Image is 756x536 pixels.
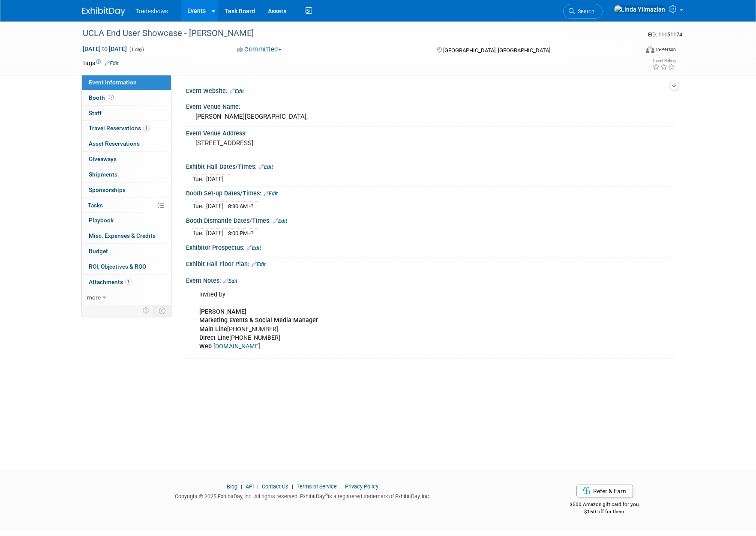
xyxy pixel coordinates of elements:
span: | [290,483,295,490]
a: Edit [230,88,244,94]
div: Event Format [588,45,676,57]
span: | [338,483,344,490]
a: Sponsorships [82,183,171,198]
span: (1 day) [129,47,144,52]
span: Event ID: 11151174 [648,31,682,38]
a: Edit [247,245,261,251]
span: ? [251,230,253,237]
td: Tags [82,59,119,67]
span: ? [251,203,253,210]
a: Booth [82,90,171,105]
span: more [87,294,101,301]
a: API [246,483,254,490]
a: Edit [259,164,273,170]
span: Sponsorships [89,186,126,193]
span: 1 [143,125,150,132]
b: Direct Line [199,334,229,341]
td: Personalize Event Tab Strip [139,305,154,316]
span: 8:30 AM - [228,203,253,210]
div: Event Rating [652,59,675,63]
a: Travel Reservations1 [82,121,171,136]
span: Event Information [89,79,137,86]
td: Toggle Event Tabs [154,305,171,316]
a: Asset Reservations [82,136,171,151]
img: Format-Inperson.png [646,46,654,53]
sup: ® [325,492,328,497]
div: Event Notes: [186,274,674,285]
div: Exhibit Hall Floor Plan: [186,258,674,269]
a: Attachments1 [82,275,171,290]
a: ROI, Objectives & ROO [82,259,171,274]
span: Budget [89,248,108,255]
div: Booth Set-up Dates/Times: [186,187,674,198]
span: to [101,45,109,52]
span: Playbook [89,217,114,224]
a: Staff [82,106,171,121]
td: [DATE] [206,229,224,238]
td: [DATE] [206,201,224,210]
div: Event Venue Name: [186,100,674,111]
span: Attachments [89,278,132,285]
span: Tradeshows [135,8,168,15]
span: 3:00 PM - [228,230,253,237]
a: Refer & Earn [576,485,633,497]
b: Marketing Events & Social Media Manager [199,317,318,324]
div: Copyright © 2025 ExhibitDay, Inc. All rights reserved. ExhibitDay is a registered trademark of Ex... [82,491,523,500]
td: Tue. [192,229,206,238]
a: Edit [273,218,287,224]
a: Playbook [82,213,171,228]
a: Terms of Service [297,483,337,490]
div: Exhibitor Prospectus: [186,241,674,252]
div: In-Person [656,46,676,53]
b: Main Line [199,326,227,333]
span: Giveaways [89,156,117,162]
a: Edit [264,191,278,197]
div: Event Website: [186,84,674,96]
a: Budget [82,244,171,259]
span: [DATE] [DATE] [82,45,127,53]
a: Blog [227,483,237,490]
a: Privacy Policy [345,483,378,490]
span: | [255,483,261,490]
div: $500 Amazon gift card for you, [536,495,674,515]
div: Booth Dismantle Dates/Times: [186,214,674,225]
span: Travel Reservations [89,125,150,132]
a: Edit [252,261,266,267]
span: ROI, Objectives & ROO [89,263,146,270]
td: Tue. [192,201,206,210]
a: Misc. Expenses & Credits [82,228,171,243]
span: Shipments [89,171,117,178]
td: [DATE] [206,175,224,184]
a: Giveaways [82,152,171,167]
a: Event Information [82,75,171,90]
span: Asset Reservations [89,140,140,147]
span: Misc. Expenses & Credits [89,232,156,239]
div: UCLA End User Showcase - [PERSON_NAME] [80,26,625,41]
div: Event Venue Address: [186,127,674,138]
b: Web [199,343,212,350]
div: invited by [PHONE_NUMBER] [PHONE_NUMBER] [193,286,579,355]
a: Contact Us [262,483,288,490]
a: Shipments [82,167,171,182]
span: Search [575,8,594,15]
div: Exhibit Hall Dates/Times: [186,160,674,171]
span: Booth [89,94,115,101]
div: [PERSON_NAME][GEOGRAPHIC_DATA], [192,110,667,123]
a: Tasks [82,198,171,213]
a: Edit [223,278,237,284]
span: | [239,483,244,490]
pre: [STREET_ADDRESS] [195,139,380,147]
span: Staff [89,110,102,117]
b: [PERSON_NAME] [199,308,246,315]
button: Committed [234,45,285,54]
a: Search [563,4,603,19]
span: 1 [125,278,132,285]
span: [GEOGRAPHIC_DATA], [GEOGRAPHIC_DATA] [443,47,550,54]
span: Booth not reserved yet [107,94,115,101]
a: Edit [105,60,119,66]
img: ExhibitDay [82,7,125,16]
div: $150 off for them. [536,508,674,515]
img: Linda Yilmazian [614,5,666,14]
td: Tue. [192,175,206,184]
a: [DOMAIN_NAME] [213,343,260,350]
